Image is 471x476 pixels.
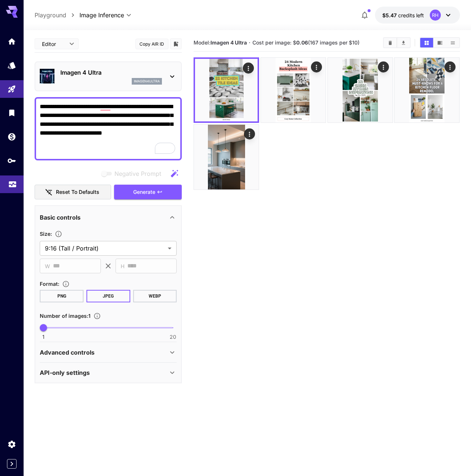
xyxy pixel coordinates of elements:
div: $5.46704 [382,11,424,19]
button: JPEG [86,290,130,302]
p: Imagen 4 Ultra [60,68,162,77]
img: 2Q== [328,58,393,122]
span: H [121,262,124,270]
button: Copy AIR ID [135,39,169,49]
button: Add to library [173,39,179,48]
button: $5.46704RH [375,7,460,24]
button: Specify how many images to generate in a single request. Each image generation will be charged se... [91,312,104,320]
button: PNG [40,290,84,302]
p: API-only settings [40,368,90,377]
span: Format : [40,281,59,287]
button: Clear Images [384,38,397,47]
span: Negative prompts are not compatible with the selected model. [100,169,167,178]
span: 20 [170,333,176,341]
button: Show images in list view [446,38,459,47]
button: WEBP [133,290,177,302]
span: W [45,262,50,270]
div: Usage [8,177,17,187]
div: Actions [311,61,322,72]
button: Choose the file format for the output image. [59,280,72,288]
div: Wallet [7,132,16,141]
span: Image Inference [79,11,124,19]
span: $5.47 [382,12,398,18]
button: Expand sidebar [7,459,17,469]
button: Show images in grid view [420,38,433,47]
div: Actions [243,63,254,74]
div: Actions [244,128,255,139]
div: Models [7,61,16,70]
p: Basic controls [40,213,81,222]
div: Settings [7,440,16,449]
textarea: To enrich screen reader interactions, please activate Accessibility in Grammarly extension settings [40,102,177,155]
div: Home [7,37,16,46]
div: Show images in grid viewShow images in video viewShow images in list view [419,37,460,48]
span: Size : [40,231,52,237]
span: Negative Prompt [114,169,161,178]
nav: breadcrumb [35,11,79,19]
p: Advanced controls [40,348,95,357]
button: Generate [114,185,182,200]
div: Actions [445,61,456,72]
p: imagen4ultra [134,79,160,84]
span: Generate [133,188,155,197]
button: Download All [397,38,410,47]
span: Editor [42,40,65,48]
b: Imagen 4 Ultra [210,39,247,46]
b: 0.06 [296,39,308,46]
span: credits left [398,12,424,18]
div: Library [7,108,16,117]
button: Show images in video view [433,38,446,47]
div: Basic controls [40,209,177,226]
div: API-only settings [40,364,177,381]
span: Cost per image: $ (167 images per $10) [252,39,360,46]
span: Number of images : 1 [40,313,91,319]
img: 2Q== [394,58,459,122]
button: Adjust the dimensions of the generated image by specifying its width and height in pixels, or sel... [52,230,65,238]
div: Imagen 4 Ultraimagen4ultra [40,65,177,88]
a: Playground [35,11,66,19]
img: 9k= [195,59,258,121]
div: Playground [7,85,16,94]
div: API Keys [7,156,16,165]
p: · [249,38,251,47]
div: RH [430,10,441,21]
span: 1 [42,333,45,341]
div: Advanced controls [40,344,177,361]
span: 9:16 (Tall / Portrait) [45,244,165,253]
button: Reset to defaults [35,185,111,200]
div: Actions [378,61,389,72]
img: 2Q== [261,58,326,122]
img: 9k= [194,125,259,189]
div: Clear ImagesDownload All [383,37,411,48]
span: Model: [194,39,247,46]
